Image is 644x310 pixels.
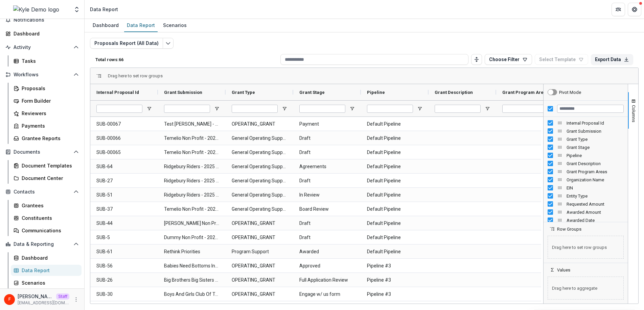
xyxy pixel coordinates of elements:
[22,279,76,286] div: Scenarios
[612,3,625,16] button: Partners
[232,216,287,230] span: OPERATING_GRANT
[8,297,11,302] div: Fanny
[3,69,82,80] button: Open Workflows
[22,135,76,142] div: Grantee Reports
[232,287,287,301] span: OPERATING_GRANT
[96,174,152,188] span: SUB-27
[567,210,624,215] span: Awarded Amount
[232,90,255,95] span: Grant Type
[164,287,220,301] span: Boys And Girls Club Of Transylvania County Inc - 2024 - Temelio General [PERSON_NAME]
[567,129,624,134] span: Grant Submission
[557,227,581,232] span: Row Groups
[11,120,82,131] a: Payments
[14,241,71,247] span: Data & Reporting
[22,97,76,104] div: Form Builder
[232,117,287,131] span: OPERATING_GRANT
[13,5,59,14] img: Kyle Demo logo
[11,160,82,171] a: Document Templates
[299,146,355,159] span: Draft
[567,137,624,142] span: Grant Type
[544,200,628,208] div: Requested Amount Column
[22,162,76,169] div: Document Templates
[108,73,163,78] span: Drag here to set row groups
[96,160,152,174] span: SUB-64
[14,149,71,155] span: Documents
[367,146,422,159] span: Default Pipeline
[95,57,278,62] p: Total rows: 66
[367,105,413,113] input: Pipeline Filter Input
[544,176,628,184] div: Organization Name Column
[96,188,152,202] span: SUB-51
[164,146,220,159] span: Temelio Non Profit - 2025 - Temelio General [PERSON_NAME]
[557,267,570,273] span: Values
[22,110,76,117] div: Reviewers
[299,245,355,259] span: Awarded
[108,73,163,78] div: Row Groups
[544,135,628,143] div: Grant Type Column
[232,160,287,174] span: General Operating Support
[3,186,82,197] button: Open Contacts
[164,188,220,202] span: Ridgebury Riders - 2025 - Temelio General [PERSON_NAME]
[124,19,158,32] a: Data Report
[367,90,385,95] span: Pipeline
[56,293,69,300] p: Staff
[11,225,82,236] a: Communications
[548,277,624,300] span: Drag here to aggregate
[164,105,210,113] input: Grant Submission Filter Input
[22,175,76,182] div: Document Center
[11,200,82,211] a: Grantees
[96,245,152,259] span: SUB-61
[164,259,220,273] span: Babies Need Bottoms Inc - 2024 - Temelio General Grant Proposal
[544,167,628,176] div: Grant Program Areas Column
[591,54,633,65] button: Export Data
[22,57,76,64] div: Tasks
[164,202,220,216] span: Temelio Non Profit - 2024 - Temelio General [PERSON_NAME]
[471,54,482,65] button: Toggle auto height
[299,105,345,113] input: Grant Stage Filter Input
[96,90,139,95] span: Internal Proposal Id
[14,17,79,23] span: Notifications
[485,54,532,65] button: Choose Filter
[164,174,220,188] span: Ridgebury Riders - 2025 - Temelio General [PERSON_NAME]
[3,239,82,250] button: Open Data & Reporting
[3,147,82,157] button: Open Documents
[367,160,422,174] span: Default Pipeline
[11,265,82,276] a: Data Report
[544,159,628,167] div: Grant Description Column
[631,105,636,122] span: Columns
[11,252,82,263] a: Dashboard
[299,174,355,188] span: Draft
[567,145,624,150] span: Grant Stage
[3,28,82,39] a: Dashboard
[567,193,624,199] span: Entity Type
[160,19,189,32] a: Scenarios
[367,245,422,259] span: Default Pipeline
[14,30,76,37] div: Dashboard
[96,287,152,301] span: SUB-30
[367,231,422,244] span: Default Pipeline
[164,231,220,244] span: Dummy Non Profit - 2024 - Temelio General [PERSON_NAME]
[299,287,355,301] span: Engage w/ us form
[299,160,355,174] span: Agreements
[544,208,628,216] div: Awarded Amount Column
[349,106,355,111] button: Open Filter Menu
[232,146,287,159] span: General Operating Support
[22,227,76,234] div: Communications
[232,131,287,145] span: General Operating Support
[299,202,355,216] span: Board Review
[282,106,287,111] button: Open Filter Menu
[164,160,220,174] span: Ridgebury Riders - 2025 - Temelio General [PERSON_NAME]
[72,295,80,304] button: More
[299,273,355,287] span: Full Application Review
[11,133,82,144] a: Grantee Reports
[559,90,581,95] div: Pivot Mode
[299,117,355,131] span: Payment
[367,287,422,301] span: Pipeline #3
[435,90,473,95] span: Grant Description
[163,38,174,49] button: Edit selected report
[232,174,287,188] span: General Operating Support
[544,184,628,192] div: EIN Column
[299,188,355,202] span: In Review
[232,188,287,202] span: General Operating Support
[232,259,287,273] span: OPERATING_GRANT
